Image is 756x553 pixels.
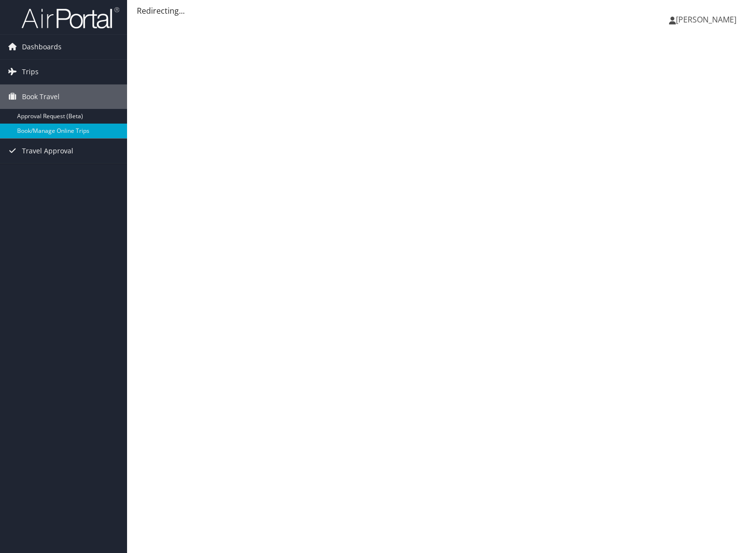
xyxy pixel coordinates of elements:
[22,60,39,84] span: Trips
[669,5,746,34] a: [PERSON_NAME]
[22,6,119,29] img: airportal-logo.png
[676,14,736,25] span: [PERSON_NAME]
[22,35,62,59] span: Dashboards
[137,5,746,17] div: Redirecting...
[22,85,60,109] span: Book Travel
[22,139,73,163] span: Travel Approval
